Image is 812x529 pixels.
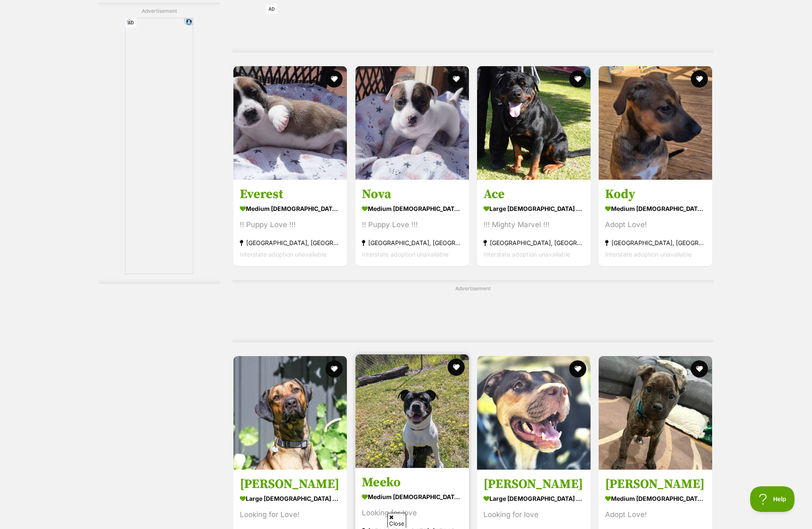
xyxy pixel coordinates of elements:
[605,509,706,520] div: Adopt Love!
[362,186,463,202] h3: Nova
[355,354,469,468] img: Meeko - Mixed Dog
[326,70,343,88] button: favourite
[1,1,8,8] img: consumer-privacy-logo.png
[240,237,341,248] strong: [GEOGRAPHIC_DATA], [GEOGRAPHIC_DATA]
[483,237,584,248] strong: [GEOGRAPHIC_DATA], [GEOGRAPHIC_DATA]
[233,356,347,470] img: Keesha - Rhodesian Ridgeback Dog
[61,1,67,8] img: consumer-privacy-logo.png
[691,70,708,88] button: favourite
[477,66,591,180] img: Ace - Rottweiler Dog
[233,66,347,180] img: Everest - Mixed breed x Jack Russell Terrier x Staffordshire Bull Terrier Dog
[240,219,341,231] div: !! Puppy Love !!!
[448,359,465,376] button: favourite
[355,180,469,266] a: Nova medium [DEMOGRAPHIC_DATA] Dog !! Puppy Love !!! [GEOGRAPHIC_DATA], [GEOGRAPHIC_DATA] Interst...
[483,476,584,492] h3: [PERSON_NAME]
[240,202,341,215] strong: medium [DEMOGRAPHIC_DATA] Dog
[477,180,591,266] a: Ace large [DEMOGRAPHIC_DATA] Dog !!! Mighty Marvel !!! [GEOGRAPHIC_DATA], [GEOGRAPHIC_DATA] Inter...
[483,492,584,504] strong: large [DEMOGRAPHIC_DATA] Dog
[240,509,341,520] div: Looking for Love!
[477,356,591,470] img: Milo - Mixed breed Dog
[233,280,713,342] div: Advertisement
[599,66,712,180] img: Kody - Mixed breed Dog
[605,476,706,492] h3: [PERSON_NAME]
[266,4,277,14] span: AD
[483,202,584,215] strong: large [DEMOGRAPHIC_DATA] Dog
[387,513,406,528] span: Close
[240,186,341,202] h3: Everest
[233,180,347,266] a: Everest medium [DEMOGRAPHIC_DATA] Dog !! Puppy Love !!! [GEOGRAPHIC_DATA], [GEOGRAPHIC_DATA] Inte...
[599,356,712,470] img: Lenny - Staffordshire Bull Terrier x Mixed breed Dog
[483,509,584,520] div: Looking for love
[605,237,706,248] strong: [GEOGRAPHIC_DATA], [GEOGRAPHIC_DATA]
[240,492,341,504] strong: large [DEMOGRAPHIC_DATA] Dog
[605,219,706,231] div: Adopt Love!
[59,0,67,7] img: iconc.png
[362,219,463,231] div: !! Puppy Love !!!
[362,507,463,518] div: Looking for love
[362,474,463,490] h3: Meeko
[362,490,463,503] strong: medium [DEMOGRAPHIC_DATA] Dog
[483,219,584,231] div: !!! Mighty Marvel !!!
[483,186,584,202] h3: Ace
[240,251,326,258] span: Interstate adoption unavailable
[326,360,343,377] button: favourite
[355,66,469,180] img: Nova - Mixed breed x Jack Russell Terrier x Staffordshire Bull Terrier Dog
[99,2,220,284] div: Advertisement
[569,70,586,88] button: favourite
[125,18,136,28] span: AD
[483,251,570,258] span: Interstate adoption unavailable
[60,1,68,8] a: Privacy Notification
[605,186,706,202] h3: Kody
[691,360,708,377] button: favourite
[605,202,706,215] strong: medium [DEMOGRAPHIC_DATA] Dog
[240,476,341,492] h3: [PERSON_NAME]
[750,486,795,512] iframe: Help Scout Beacon - Open
[362,251,448,258] span: Interstate adoption unavailable
[448,70,465,88] button: favourite
[569,360,586,377] button: favourite
[605,492,706,504] strong: medium [DEMOGRAPHIC_DATA] Dog
[599,180,712,266] a: Kody medium [DEMOGRAPHIC_DATA] Dog Adopt Love! [GEOGRAPHIC_DATA], [GEOGRAPHIC_DATA] Interstate ad...
[362,202,463,215] strong: medium [DEMOGRAPHIC_DATA] Dog
[362,237,463,248] strong: [GEOGRAPHIC_DATA], [GEOGRAPHIC_DATA]
[605,251,692,258] span: Interstate adoption unavailable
